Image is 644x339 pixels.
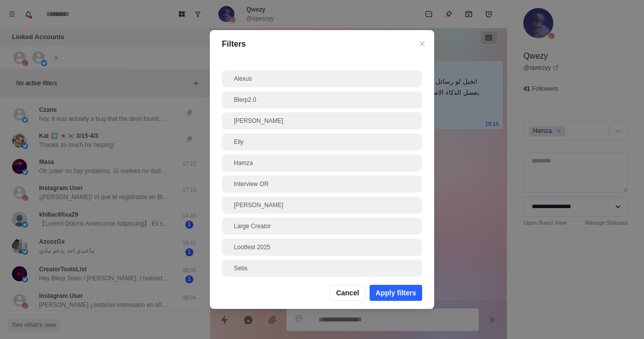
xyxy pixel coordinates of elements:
div: Sebs [234,264,410,273]
div: Alexus [234,74,410,83]
div: [PERSON_NAME] [234,116,410,125]
div: Lootfest 2025 [234,243,410,252]
button: Apply filters [370,285,422,301]
div: [PERSON_NAME] [234,201,410,210]
div: Interview OR [234,180,410,189]
div: Hamza [234,158,410,167]
button: Close [416,38,428,50]
div: Blerp2.0 [234,95,410,104]
div: Large Creator [234,222,410,231]
button: Cancel [330,285,366,301]
div: Elly [234,137,410,146]
p: Filters [222,38,422,50]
